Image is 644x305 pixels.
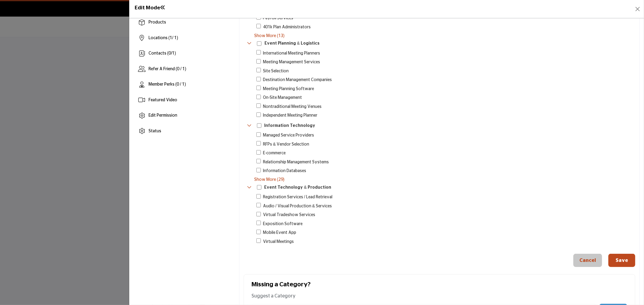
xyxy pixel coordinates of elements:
[256,230,261,234] input: Select Mobile Event App
[264,184,331,191] div: Toggle Category
[263,50,320,57] span: Planning international business events.
[264,40,319,47] div: Toggle Category
[263,132,314,139] span: Managed IT service and support.
[264,122,316,129] div: Toggle Category
[263,104,322,110] span: Unique and alternative meeting venues.
[256,112,261,117] input: Select Independent Meeting Planner
[264,184,331,191] p: Technology and production services, including audiovisual solutions, registration software, mobil...
[256,86,261,90] input: Select Meeting Planning Software
[256,68,261,72] input: Select Site Selection
[149,36,178,40] span: Locations ( / 1)
[256,95,261,99] input: Select On-Site Management
[256,132,261,137] input: Select Managed Service Providers
[149,129,161,133] span: Status
[263,212,315,218] span: Platforms for hosting virtual online exhibit halls.
[573,254,602,267] button: Cancel
[149,113,177,118] span: Edit Permission
[149,67,186,71] span: Refer A Friend (0 / 1)
[248,194,635,245] div: Toggle Category
[256,168,261,172] input: Select Information Databases
[263,194,332,200] span: Attendee registration and exhibitor lead retrieval.
[256,221,261,225] input: Select Exposition Software
[135,5,165,11] h1: Edit Mode
[256,150,261,155] input: Select E-commerce
[149,20,166,24] span: Products
[633,5,642,13] button: Close
[263,159,329,165] span: Customer and relationship management systems.
[263,168,306,174] span: Information databases and research tools.
[172,51,175,55] span: 1
[256,194,261,199] input: Select Registration Services / Lead Retrieval
[257,185,261,190] input: Select Event Technology & Production
[248,50,635,119] div: Toggle Category
[263,59,320,65] span: Comprehensive event management services.
[256,141,261,146] input: Select RFPs & Vendor Selection
[149,51,176,55] span: Contacts ( / )
[254,177,635,183] span: Show More (29)
[170,36,172,40] span: 1
[263,77,332,83] span: Services for local expertise, logistics, and group event planning.
[256,212,261,216] input: Select Virtual Tradeshow Services
[263,86,314,92] span: Software management tools for event planning.
[252,281,627,292] h2: Missing a Category?
[263,68,289,74] span: Research and selection of event venues.
[254,33,635,39] span: Show More (13)
[263,203,332,209] span: AV production management for events.
[263,95,302,101] span: On-site coordination for events.
[256,203,261,207] input: Select Audio / Visual Production & Services
[256,77,261,81] input: Select Destination Management Companies
[263,112,317,119] span: Freelance event planning services.
[168,51,171,55] span: 0
[247,122,252,129] div: Toggle Category
[256,238,261,243] input: Select Virtual Meetings
[264,40,319,47] p: Event planning, venue selection, and on-site management for meetings, conferences, and tradeshows.
[264,123,316,129] p: Technology solutions, including software, cybersecurity, cloud computing, data management, and di...
[149,82,186,86] span: Member Perks (0 / 1)
[252,294,296,298] span: Suggest a Category
[263,150,286,156] span: Online store and retail solutions.
[608,254,635,267] button: Save
[256,103,261,108] input: Select Nontraditional Meeting Venues
[257,41,261,46] input: Select Event Planning & Logistics
[257,123,261,128] input: Select Information Technology
[256,24,261,28] input: Select 401k Plan Administrators
[263,230,296,236] span: Mobile apps for event engagement.
[247,184,252,191] div: Toggle Category
[263,141,309,148] span: Vendor selection and RFP management.
[256,159,261,163] input: Select Relationship Management Systems
[149,98,177,102] span: Featured Video
[256,59,261,64] input: Select Meeting Management Services
[256,50,261,55] input: Select International Meeting Planners
[263,24,311,30] span: 401(k) administration and retirement plans.
[248,132,635,183] div: Toggle Category
[263,239,294,245] span: Platforms for hosting virtual online meetings.
[247,40,252,47] div: Toggle Category
[263,15,293,21] span: Payroll processing and management services.
[263,221,303,227] span: Software solutions for managing expos and tradeshows.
